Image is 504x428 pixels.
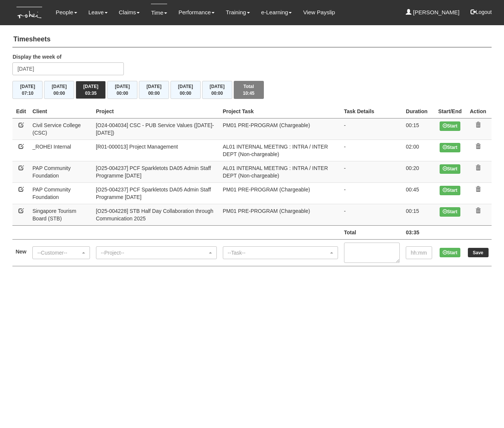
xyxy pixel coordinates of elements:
[220,204,341,225] td: PM01 PRE-PROGRAM (Chargeable)
[468,248,489,257] input: Save
[180,91,192,96] span: 00:00
[139,81,169,99] button: [DATE]00:00
[93,182,220,204] td: [O25-004237] PCF Sparkletots DA05 Admin Staff Programme [DATE]
[403,118,435,140] td: 00:15
[341,105,403,118] th: Task Details
[37,249,80,256] div: --Customer--
[178,4,215,21] a: Performance
[344,229,356,235] b: Total
[406,246,432,259] input: hh:mm
[341,140,403,161] td: -
[220,182,341,204] td: PM01 PRE-PROGRAM (Chargeable)
[29,140,93,161] td: _ROHEI Internal
[243,91,254,96] span: 10:45
[226,4,250,21] a: Training
[15,248,26,255] label: New
[29,161,93,182] td: PAP Community Foundation
[440,121,460,131] button: Start
[403,161,435,182] td: 00:20
[472,398,496,420] iframe: chat widget
[85,91,97,96] span: 03:35
[465,105,492,118] th: Action
[303,4,335,21] a: View Payslip
[406,4,460,21] a: [PERSON_NAME]
[96,246,217,259] button: --Project--
[465,3,497,21] button: Logout
[119,4,140,21] a: Claims
[228,249,329,256] div: --Task--
[56,4,77,21] a: People
[12,32,491,47] h4: Timesheets
[223,246,338,259] button: --Task--
[341,118,403,140] td: -
[76,81,106,99] button: [DATE]03:35
[202,81,232,99] button: [DATE]00:00
[341,204,403,225] td: -
[44,81,74,99] button: [DATE]00:00
[403,225,435,239] td: 03:35
[12,81,491,99] div: Timesheet Week Summary
[403,204,435,225] td: 00:15
[211,91,223,96] span: 00:00
[93,161,220,182] td: [O25-004237] PCF Sparkletots DA05 Admin Staff Programme [DATE]
[435,105,464,118] th: Start/End
[29,182,93,204] td: PAP Community Foundation
[93,140,220,161] td: [R01-000013] Project Management
[171,81,201,99] button: [DATE]00:00
[88,4,108,21] a: Leave
[117,91,128,96] span: 00:00
[440,207,460,217] button: Start
[261,4,292,21] a: e-Learning
[12,53,61,61] label: Display the week of
[341,182,403,204] td: -
[403,105,435,118] th: Duration
[220,105,341,118] th: Project Task
[93,118,220,140] td: [O24-004034] CSC - PUB Service Values ([DATE]-[DATE])
[93,204,220,225] td: [O25-004228] STB Half Day Collaboration through Communication 2025
[440,248,460,257] button: Start
[440,186,460,195] button: Start
[234,81,264,99] button: Total10:45
[440,143,460,152] button: Start
[148,91,160,96] span: 00:00
[403,182,435,204] td: 00:45
[403,140,435,161] td: 02:00
[341,161,403,182] td: -
[220,161,341,182] td: AL01 INTERNAL MEETING : INTRA / INTER DEPT (Non-chargeable)
[440,164,460,174] button: Start
[22,91,33,96] span: 07:10
[107,81,137,99] button: [DATE]00:00
[101,249,207,256] div: --Project--
[29,118,93,140] td: Civil Service College (CSC)
[12,105,29,118] th: Edit
[29,204,93,225] td: Singapore Tourism Board (STB)
[220,118,341,140] td: PM01 PRE-PROGRAM (Chargeable)
[53,91,65,96] span: 00:00
[151,4,167,21] a: Time
[32,246,90,259] button: --Customer--
[93,105,220,118] th: Project
[220,140,341,161] td: AL01 INTERNAL MEETING : INTRA / INTER DEPT (Non-chargeable)
[12,81,43,99] button: [DATE]07:10
[29,105,93,118] th: Client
